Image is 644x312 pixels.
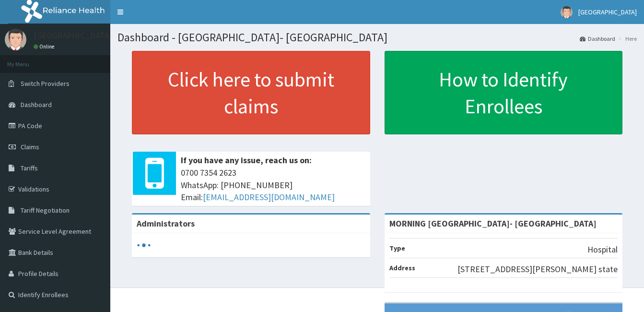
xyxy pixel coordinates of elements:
p: [GEOGRAPHIC_DATA] [34,31,113,40]
a: [EMAIL_ADDRESS][DOMAIN_NAME] [203,192,335,203]
span: Tariff Negotiation [21,206,70,215]
span: Dashboard [21,100,52,109]
a: How to Identify Enrollees [385,51,623,134]
b: Administrators [137,218,195,229]
span: 0700 7354 2623 WhatsApp: [PHONE_NUMBER] Email: [181,167,365,204]
img: User Image [561,6,573,18]
span: Switch Providers [21,79,70,88]
b: If you have any issue, reach us on: [181,155,312,166]
img: User Image [5,29,26,50]
span: Tariffs [21,164,38,172]
p: [STREET_ADDRESS][PERSON_NAME] state [457,263,618,276]
span: [GEOGRAPHIC_DATA] [578,8,637,16]
h1: Dashboard - [GEOGRAPHIC_DATA]- [GEOGRAPHIC_DATA] [117,31,637,44]
a: Online [34,43,57,50]
strong: MORNING [GEOGRAPHIC_DATA]- [GEOGRAPHIC_DATA] [389,218,597,229]
a: Click here to submit claims [132,51,370,134]
svg: audio-loading [137,238,151,252]
b: Address [389,264,415,272]
span: Claims [21,143,39,151]
b: Type [389,244,405,252]
a: Dashboard [580,35,615,43]
li: Here [616,35,637,43]
p: Hospital [587,243,618,256]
